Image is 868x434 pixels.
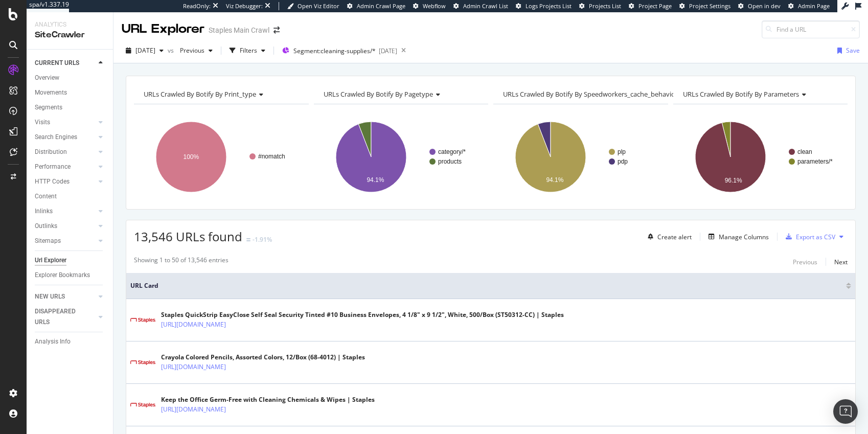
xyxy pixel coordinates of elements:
[35,58,96,68] a: CURRENT URLS
[161,353,365,362] div: Crayola Colored Pencils, Assorted Colors, 12/Box (68-4012) | Staples
[748,2,781,10] span: Open in dev
[35,87,67,98] div: Movements
[719,233,769,241] div: Manage Columns
[35,147,96,157] a: Distribution
[246,238,250,241] img: Equal
[638,2,672,10] span: Project Page
[161,395,375,404] div: Keep the Office Germ-Free with Cleaning Chemicals & Wipes | Staples
[679,2,730,10] a: Project Settings
[293,47,376,55] span: Segment: cleaning-supplies/*
[35,117,96,128] a: Visits
[258,153,285,160] text: #nomatch
[589,2,621,10] span: Projects List
[516,2,572,10] a: Logs Projects List
[503,89,681,99] span: URLs Crawled By Botify By speedworkers_cache_behaviors
[379,47,397,55] div: [DATE]
[35,117,50,128] div: Visits
[797,148,812,155] text: clean
[35,73,59,83] div: Overview
[209,25,269,35] div: Staples Main Crawl
[438,148,466,155] text: category/*
[438,158,462,165] text: products
[176,46,204,55] span: Previous
[35,162,96,172] a: Performance
[501,86,696,102] h4: URLs Crawled By Botify By speedworkers_cache_behaviors
[161,362,226,372] a: [URL][DOMAIN_NAME]
[35,73,106,83] a: Overview
[35,221,57,232] div: Outlinks
[35,191,106,202] a: Content
[833,399,858,424] div: Open Intercom Messenger
[35,291,65,302] div: NEW URLS
[176,42,217,59] button: Previous
[324,89,433,99] span: URLs Crawled By Botify By pagetype
[35,20,105,29] div: Analytics
[689,2,730,10] span: Project Settings
[161,310,564,319] div: Staples QuickStrip EasyClose Self Seal Security Tinted #10 Business Envelopes, 4 1/8" x 9 1/2", W...
[347,2,405,10] a: Admin Crawl Page
[35,336,106,347] a: Analysis Info
[130,360,156,365] img: main image
[762,20,860,38] input: Find a URL
[35,255,106,266] a: Url Explorer
[35,102,62,113] div: Segments
[273,27,280,34] div: arrow-right-arrow-left
[35,58,79,68] div: CURRENT URLS
[322,86,479,102] h4: URLs Crawled By Botify By pagetype
[130,318,156,323] img: main image
[793,256,817,268] button: Previous
[161,404,226,415] a: [URL][DOMAIN_NAME]
[796,233,835,241] div: Export as CSV
[35,206,96,217] a: Inlinks
[225,42,269,59] button: Filters
[184,153,199,161] text: 100%
[135,46,155,55] span: 2025 Sep. 5th
[240,46,257,55] div: Filters
[35,132,77,143] div: Search Engines
[738,2,781,10] a: Open in dev
[673,112,848,201] svg: A chart.
[35,255,66,266] div: Url Explorer
[683,89,799,99] span: URLs Crawled By Botify By parameters
[782,229,835,245] button: Export as CSV
[134,112,309,201] svg: A chart.
[35,206,53,217] div: Inlinks
[618,148,626,155] text: plp
[833,42,860,59] button: Save
[35,191,57,202] div: Content
[35,176,70,187] div: HTTP Codes
[35,270,90,281] div: Explorer Bookmarks
[463,2,508,10] span: Admin Crawl List
[142,86,300,102] h4: URLs Crawled By Botify By print_type
[35,162,71,172] div: Performance
[35,236,96,246] a: Sitemaps
[287,2,339,10] a: Open Viz Editor
[122,20,204,38] div: URL Explorer
[367,176,384,184] text: 94.1%
[35,132,96,143] a: Search Engines
[644,229,692,245] button: Create alert
[834,256,848,268] button: Next
[526,2,572,10] span: Logs Projects List
[122,42,168,59] button: [DATE]
[35,221,96,232] a: Outlinks
[793,258,817,266] div: Previous
[253,235,272,244] div: -1.91%
[134,228,242,245] span: 13,546 URLs found
[35,236,61,246] div: Sitemaps
[130,403,156,407] img: main image
[797,158,833,165] text: parameters/*
[168,46,176,55] span: vs
[657,233,692,241] div: Create alert
[35,306,96,328] a: DISAPPEARED URLS
[798,2,830,10] span: Admin Page
[357,2,405,10] span: Admin Crawl Page
[130,281,843,290] span: URL Card
[423,2,446,10] span: Webflow
[35,291,96,302] a: NEW URLS
[226,2,263,10] div: Viz Debugger:
[834,258,848,266] div: Next
[314,112,489,201] div: A chart.
[618,158,628,165] text: pdp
